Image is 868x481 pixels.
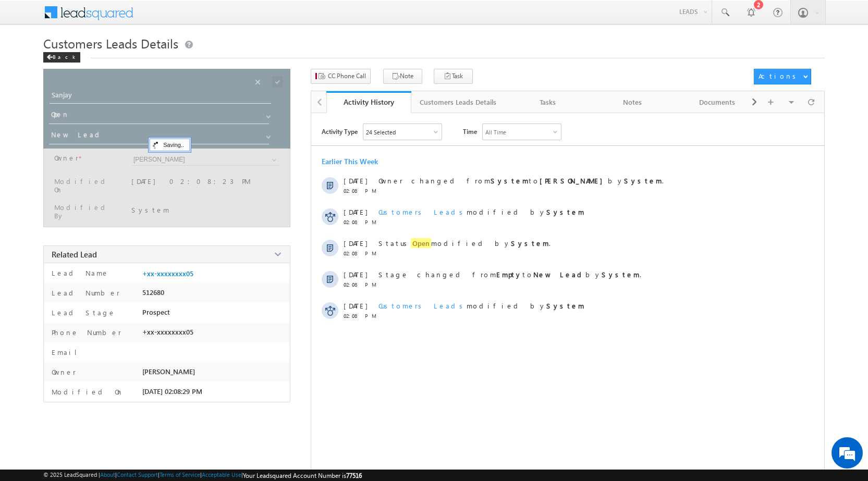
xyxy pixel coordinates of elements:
label: Lead Number [49,288,120,297]
div: Chat with us now [54,55,175,68]
img: d_60004797649_company_0_60004797649 [18,55,44,68]
div: Notes [599,96,666,108]
span: 02:08 PM [344,188,375,194]
strong: System [511,239,549,248]
span: [DATE] 02:08:29 PM [142,387,202,396]
span: 02:08 PM [344,219,375,225]
div: Earlier This Week [322,156,378,166]
span: Prospect [142,308,170,316]
strong: [PERSON_NAME] [540,176,608,185]
span: © 2025 LeadSquared | | | | | [43,471,362,479]
span: +xx-xxxxxxxx05 [142,328,193,336]
div: Customers Leads Details [420,96,496,108]
strong: System [602,270,640,279]
strong: System [546,301,584,310]
span: 512680 [142,288,164,297]
div: Back [43,52,80,63]
span: 02:08 PM [344,250,375,256]
button: Note [383,69,422,84]
label: Lead Name [49,268,109,277]
div: Owner Changed,Status Changed,Stage Changed,Source Changed,Notes & 19 more.. [363,124,442,140]
span: Customers Leads Details [43,35,178,52]
a: About [100,471,115,478]
span: Stage changed from to by . [378,270,641,279]
a: +xx-xxxxxxxx05 [142,269,193,278]
span: CC Phone Call [328,71,366,81]
span: [DATE] [344,301,367,310]
div: Minimize live chat window [171,5,196,30]
div: Tasks [514,96,581,108]
label: Modified On [49,387,124,396]
a: Customers Leads Details [411,91,506,113]
label: Lead Stage [49,308,116,317]
span: Status modified by . [378,238,551,248]
strong: System [491,176,529,185]
textarea: Type your message and hit 'Enter' [14,96,190,312]
a: Activity History [326,91,411,113]
strong: System [546,207,584,216]
div: Actions [759,71,800,81]
span: Activity Type [322,124,358,139]
a: Acceptable Use [202,471,241,478]
label: Email [49,348,85,356]
span: Owner changed from to by . [378,176,664,185]
strong: System [624,176,662,185]
span: Your Leadsquared Account Number is [243,472,362,479]
span: Customers Leads [378,207,467,216]
span: Time [463,124,477,139]
span: Related Lead [52,249,97,260]
div: All Time [485,129,506,135]
div: Documents [683,96,751,108]
span: 77516 [346,472,362,479]
div: 24 Selected [366,129,396,135]
a: Terms of Service [160,471,200,478]
strong: Empty [496,270,522,279]
span: Customers Leads [378,301,467,310]
span: [DATE] [344,207,367,216]
label: Owner [49,367,76,376]
button: Task [434,69,473,84]
div: Saving.. [150,139,190,151]
span: 02:08 PM [344,313,375,319]
a: Documents [675,91,760,113]
a: Contact Support [117,471,158,478]
strong: New Lead [533,270,585,279]
span: [DATE] [344,176,367,185]
span: modified by [378,301,584,310]
span: Open [411,238,431,248]
span: 02:08 PM [344,281,375,288]
a: Notes [591,91,676,113]
a: Tasks [506,91,591,113]
button: Actions [754,69,811,84]
label: Phone Number [49,328,121,337]
span: [DATE] [344,270,367,279]
em: Start Chat [142,321,189,335]
span: modified by [378,207,584,216]
div: Activity History [334,97,404,107]
span: [PERSON_NAME] [142,367,195,376]
button: CC Phone Call [311,69,371,84]
span: [DATE] [344,239,367,248]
